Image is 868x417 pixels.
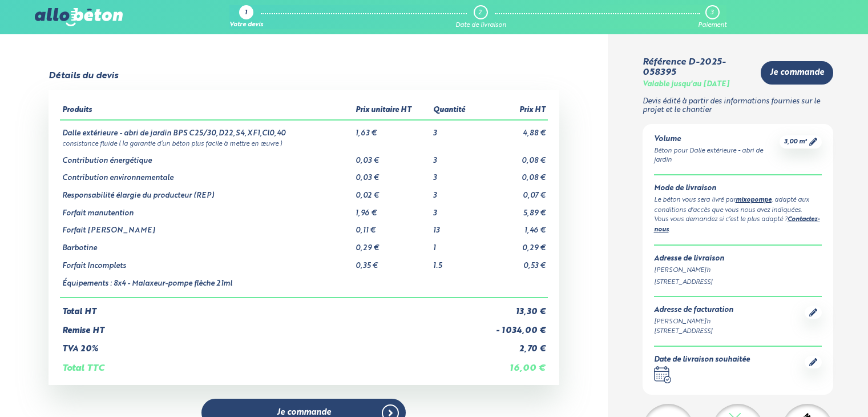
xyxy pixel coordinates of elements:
[431,183,478,201] td: 3
[60,271,353,298] td: Équipements : 8x4 - Malaxeur-pompe flèche 21ml
[353,235,431,253] td: 0,29 €
[478,335,547,354] td: 2,70 €
[431,165,478,183] td: 3
[60,235,353,253] td: Barbotine
[60,183,353,201] td: Responsabilité élargie du producteur (REP)
[455,5,506,29] a: 2 Date de livraison
[431,102,478,120] th: Quantité
[770,68,824,78] span: Je commande
[654,146,780,166] div: Béton pour Dalle extérieure - abri de jardin
[478,218,547,235] td: 1,46 €
[60,317,478,336] td: Remise HT
[766,372,855,404] iframe: Help widget launcher
[654,255,822,263] div: Adresse de livraison
[654,327,733,336] div: [STREET_ADDRESS]
[229,22,263,29] div: Votre devis
[654,185,822,193] div: Mode de livraison
[60,218,353,235] td: Forfait [PERSON_NAME]
[353,183,431,201] td: 0,02 €
[478,165,547,183] td: 0,08 €
[478,317,547,336] td: - 1 034,00 €
[478,298,547,317] td: 13,30 €
[643,57,752,78] div: Référence D-2025-058395
[353,165,431,183] td: 0,03 €
[353,253,431,271] td: 0,35 €
[60,165,353,183] td: Contribution environnementale
[60,102,353,120] th: Produits
[60,201,353,218] td: Forfait manutention
[353,201,431,218] td: 1,96 €
[431,235,478,253] td: 1
[478,253,547,271] td: 0,53 €
[60,148,353,166] td: Contribution énergétique
[353,218,431,235] td: 0,11 €
[431,253,478,271] td: 1.5
[478,201,547,218] td: 5,89 €
[654,215,822,235] div: Vous vous demandez si c’est le plus adapté ? .
[229,5,263,29] a: 1 Votre devis
[455,22,506,29] div: Date de livraison
[353,148,431,166] td: 0,03 €
[60,354,478,374] td: Total TTC
[736,197,772,203] a: mixopompe
[353,120,431,138] td: 1,63 €
[654,135,780,144] div: Volume
[654,306,733,315] div: Adresse de facturation
[60,335,478,354] td: TVA 20%
[643,98,834,114] p: Devis édité à partir des informations fournies sur le projet et le chantier
[478,102,547,120] th: Prix HT
[478,235,547,253] td: 0,29 €
[478,148,547,166] td: 0,08 €
[245,10,247,17] div: 1
[478,183,547,201] td: 0,07 €
[761,61,833,85] a: Je commande
[431,120,478,138] td: 3
[478,9,482,17] div: 2
[60,138,547,148] td: consistance fluide ( la garantie d’un béton plus facile à mettre en œuvre )
[35,8,123,26] img: allobéton
[478,120,547,138] td: 4,88 €
[478,354,547,374] td: 16,00 €
[60,120,353,138] td: Dalle extérieure - abri de jardin BPS C25/30,D22,S4,XF1,Cl0,40
[698,22,726,29] div: Paiement
[710,9,713,17] div: 3
[60,253,353,271] td: Forfait Incomplets
[431,148,478,166] td: 3
[353,102,431,120] th: Prix unitaire HT
[60,298,478,317] td: Total HT
[654,356,750,364] div: Date de livraison souhaitée
[698,5,726,29] a: 3 Paiement
[431,218,478,235] td: 13
[643,81,729,89] div: Valable jusqu'au [DATE]
[654,266,822,275] div: [PERSON_NAME]h
[431,201,478,218] td: 3
[49,71,118,81] div: Détails du devis
[654,278,822,287] div: [STREET_ADDRESS]
[654,195,822,215] div: Le béton vous sera livré par , adapté aux conditions d'accès que vous nous avez indiquées.
[654,317,733,327] div: [PERSON_NAME]h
